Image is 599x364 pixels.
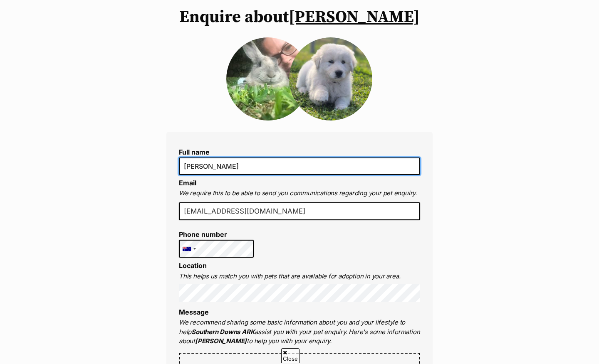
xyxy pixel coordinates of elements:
label: Message [179,308,209,316]
p: We require this to be able to send you communications regarding your pet enquiry. [179,189,420,198]
p: We recommend sharing some basic information about you and your lifestyle to help assist you with ... [179,318,420,346]
label: Email [179,179,196,187]
strong: [PERSON_NAME] [195,337,247,345]
h1: Enquire about [166,7,433,27]
span: Close [281,348,299,363]
label: Location [179,261,207,270]
img: ecsszihnwsxmlwqplnuc.jpg [226,37,309,121]
div: Australia: +61 [179,240,198,258]
a: [PERSON_NAME] [289,7,420,27]
input: E.g. Jimmy Chew [179,157,420,175]
label: Phone number [179,231,254,238]
strong: Southern Downs ARK [191,328,255,336]
img: Larry [289,37,372,121]
p: This helps us match you with pets that are available for adoption in your area. [179,272,420,281]
label: Full name [179,148,420,156]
